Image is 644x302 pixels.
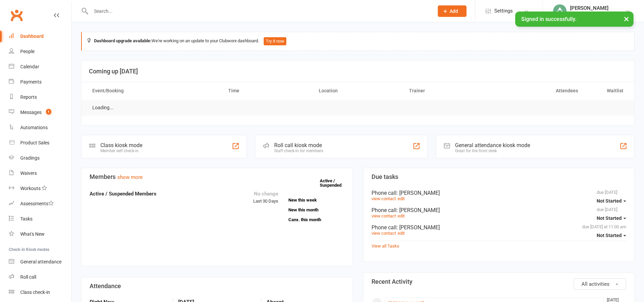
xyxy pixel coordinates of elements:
[398,196,405,201] a: edit
[455,148,530,153] div: Great for the front desk
[9,285,71,300] a: Class kiosk mode
[8,7,25,24] a: Clubworx
[521,16,576,22] span: Signed in successfully.
[20,201,54,206] div: Assessments
[9,105,71,120] a: Messages 1
[288,208,344,212] a: New this month
[264,37,286,45] button: Try it now
[100,148,142,153] div: Member self check-in
[9,227,71,242] a: What's New
[455,142,530,148] div: General attendance kiosk mode
[20,170,37,176] div: Waivers
[20,140,49,145] div: Product Sales
[372,173,626,180] h3: Due tasks
[20,49,34,54] div: People
[100,142,142,148] div: Class kiosk mode
[20,79,42,85] div: Payments
[9,44,71,59] a: People
[620,11,633,26] button: ×
[9,74,71,90] a: Payments
[20,33,44,39] div: Dashboard
[222,82,313,99] th: Time
[438,5,467,17] button: Add
[403,82,494,99] th: Trainer
[9,181,71,196] a: Workouts
[372,278,626,285] h3: Recent Activity
[253,190,278,198] div: No change
[9,120,71,135] a: Automations
[372,243,399,249] a: View all Tasks
[450,8,458,14] span: Add
[320,173,350,192] a: Active / Suspended
[288,217,344,222] a: Canx. this month
[94,38,151,43] strong: Dashboard upgrade available:
[9,135,71,150] a: Product Sales
[9,254,71,270] a: General attendance kiosk mode
[574,278,626,290] button: All activities
[397,207,440,213] span: : [PERSON_NAME]
[398,213,405,218] a: edit
[581,281,610,287] span: All activities
[9,150,71,166] a: Gradings
[372,207,626,213] div: Phone call
[570,11,609,17] div: Kumite Jiu Jitsu
[597,212,626,224] button: Not Started
[597,233,622,238] span: Not Started
[20,125,48,130] div: Automations
[274,148,323,153] div: Staff check-in for members
[9,59,71,74] a: Calendar
[9,196,71,211] a: Assessments
[81,32,635,51] div: We're working on an update to your Clubworx dashboard.
[20,259,62,264] div: General attendance
[20,231,45,237] div: What's New
[584,82,629,99] th: Waitlist
[597,195,626,207] button: Not Started
[597,215,622,221] span: Not Started
[89,68,627,75] h3: Coming up [DATE]
[9,270,71,285] a: Roll call
[9,166,71,181] a: Waivers
[89,6,429,16] input: Search...
[86,82,222,99] th: Event/Booking
[9,90,71,105] a: Reports
[9,211,71,227] a: Tasks
[597,229,626,241] button: Not Started
[597,198,622,204] span: Not Started
[274,142,323,148] div: Roll call kiosk mode
[20,274,36,280] div: Roll call
[313,82,403,99] th: Location
[398,231,405,236] a: edit
[86,100,120,116] td: Loading...
[288,198,344,202] a: New this week
[117,174,143,180] a: show more
[397,190,440,196] span: : [PERSON_NAME]
[9,29,71,44] a: Dashboard
[20,216,32,222] div: Tasks
[90,191,157,197] strong: Active / Suspended Members
[372,213,396,218] a: view contact
[372,196,396,201] a: view contact
[494,3,513,19] span: Settings
[253,190,278,205] div: Last 30 Days
[90,173,344,180] h3: Members
[494,82,584,99] th: Attendees
[372,231,396,236] a: view contact
[372,224,626,231] div: Phone call
[372,190,626,196] div: Phone call
[20,94,37,100] div: Reports
[46,109,51,115] span: 1
[20,64,39,69] div: Calendar
[20,110,42,115] div: Messages
[20,289,50,295] div: Class check-in
[20,155,40,161] div: Gradings
[397,224,440,231] span: : [PERSON_NAME]
[90,283,344,289] h3: Attendance
[553,4,567,18] img: thumb_image1713433996.png
[570,5,609,11] div: [PERSON_NAME]
[20,186,41,191] div: Workouts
